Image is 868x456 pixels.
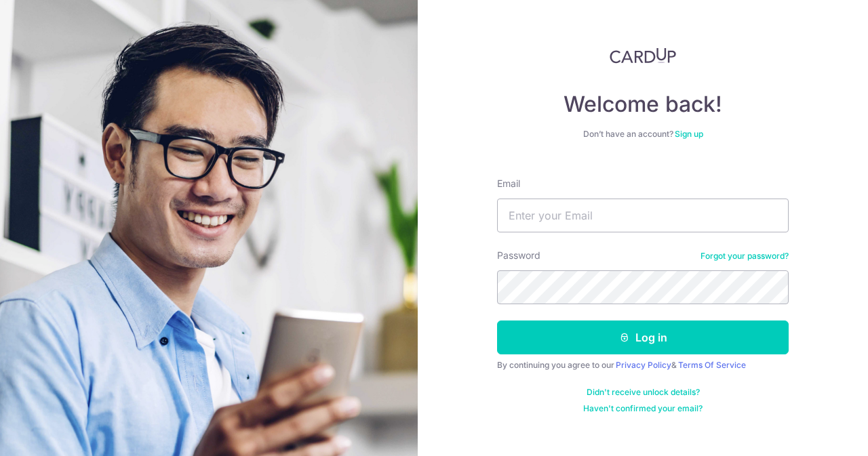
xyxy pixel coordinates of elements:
[497,360,789,371] div: By continuing you agree to our &
[497,177,520,190] label: Email
[497,199,789,232] input: Enter your Email
[701,251,789,262] a: Forgot your password?
[583,403,703,414] a: Haven't confirmed your email?
[587,387,700,398] a: Didn't receive unlock details?
[678,360,746,370] a: Terms Of Service
[497,91,789,118] h4: Welcome back!
[497,249,540,262] label: Password
[497,320,789,354] button: Log in
[616,360,671,370] a: Privacy Policy
[497,129,789,140] div: Don’t have an account?
[675,129,703,139] a: Sign up
[610,47,676,64] img: CardUp Logo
